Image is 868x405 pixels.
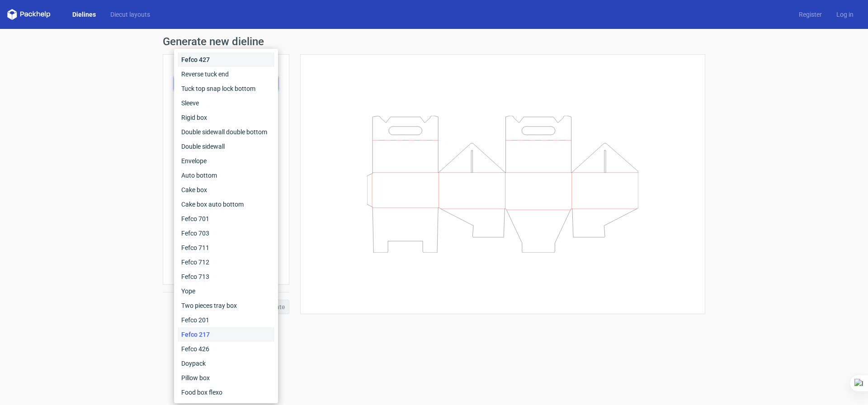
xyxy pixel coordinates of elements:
div: Fefco 201 [178,313,274,327]
div: Doypack [178,356,274,371]
div: Two pieces tray box [178,298,274,313]
div: Fefco 701 [178,212,274,226]
a: Log in [829,10,861,19]
div: Rigid box [178,110,274,125]
h1: Generate new dieline [163,36,705,47]
div: Fefco 427 [178,52,274,67]
div: Fefco 703 [178,226,274,240]
div: Food box flexo [178,385,274,400]
div: Fefco 217 [178,327,274,342]
div: Fefco 426 [178,342,274,356]
a: Diecut layouts [103,10,157,19]
div: Fefco 711 [178,240,274,255]
div: Fefco 713 [178,269,274,284]
div: Fefco 712 [178,255,274,269]
div: Envelope [178,154,274,168]
div: Cake box auto bottom [178,197,274,212]
div: Cake box [178,183,274,197]
a: Dielines [65,10,103,19]
div: Reverse tuck end [178,67,274,81]
div: Yope [178,284,274,298]
div: Auto bottom [178,168,274,183]
a: Register [792,10,829,19]
div: Sleeve [178,96,274,110]
div: Pillow box [178,371,274,385]
div: Tuck top snap lock bottom [178,81,274,96]
div: Double sidewall [178,139,274,154]
div: Double sidewall double bottom [178,125,274,139]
